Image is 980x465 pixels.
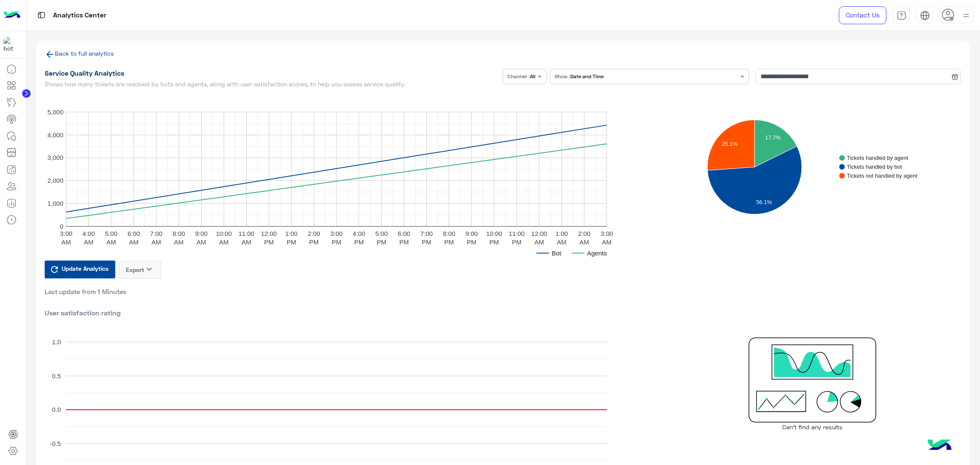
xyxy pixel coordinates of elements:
[151,238,161,246] text: AM
[47,131,63,139] text: 4,000
[556,230,568,237] text: 1:00
[587,250,607,257] text: Agents
[839,6,886,24] a: Contact Us
[444,238,454,246] text: PM
[119,261,161,279] button: Exportkeyboard_arrow_down
[578,230,590,237] text: 2:00
[242,238,251,246] text: AM
[55,50,114,57] a: Back to full analytics
[512,238,521,246] text: PM
[847,155,908,161] text: Tickets handled by agent
[45,81,500,88] h5: Shows how many tickets are resolved by bots and agents, along with user satisfaction scores, to h...
[920,11,930,20] img: tab
[847,164,902,170] text: Tickets handled by bot
[354,238,364,246] text: PM
[36,10,47,20] img: tab
[489,238,499,246] text: PM
[52,406,61,413] text: 0.0
[308,230,320,237] text: 2:00
[534,238,544,246] text: AM
[847,173,917,179] text: Tickets not handled by agent
[601,230,613,237] text: 3:00
[150,230,162,237] text: 7:00
[47,177,63,184] text: 2,000
[60,263,111,274] span: Update Analytics
[509,230,525,237] text: 11:00
[552,250,561,257] text: Bot
[531,230,547,237] text: 12:00
[52,338,61,345] text: 1.0
[128,230,140,237] text: 6:00
[47,108,63,116] text: 5,000
[422,238,432,246] text: PM
[3,37,19,52] img: 1403182699927242
[756,199,772,205] text: 56.1%
[47,154,63,161] text: 3,000
[602,238,612,246] text: AM
[3,6,20,24] img: Logo
[61,238,71,246] text: AM
[579,238,589,246] text: AM
[238,230,254,237] text: 11:00
[195,230,208,237] text: 9:00
[197,238,206,246] text: AM
[377,238,387,246] text: PM
[45,91,662,261] svg: A chart.
[925,431,954,461] img: hulul-logo.png
[105,230,117,237] text: 5:00
[897,11,906,20] img: tab
[722,141,738,147] text: 26.1%
[375,230,387,237] text: 5:00
[53,10,106,21] p: Analytics Center
[420,230,433,237] text: 7:00
[129,238,139,246] text: AM
[330,230,342,237] text: 3:00
[658,91,945,244] svg: A chart.
[60,230,72,237] text: 3:00
[83,230,95,237] text: 4:00
[50,440,61,447] text: -0.5
[173,230,185,237] text: 8:00
[353,230,365,237] text: 4:00
[47,200,63,207] text: 1,000
[287,238,296,246] text: PM
[84,238,94,246] text: AM
[60,223,63,230] text: 0
[443,230,455,237] text: 8:00
[332,238,342,246] text: PM
[664,422,961,431] p: Can’t find any results
[45,287,126,296] span: Last update from 1 Minutes
[398,230,410,237] text: 6:00
[45,309,961,317] h2: User satisfaction rating
[106,238,116,246] text: AM
[961,10,971,21] img: profile
[52,372,61,379] text: 0.5
[174,238,184,246] text: AM
[144,264,154,274] i: keyboard_arrow_down
[309,238,319,246] text: PM
[467,238,477,246] text: PM
[216,230,232,237] text: 10:00
[261,230,277,237] text: 12:00
[399,238,409,246] text: PM
[219,238,229,246] text: AM
[486,230,502,237] text: 10:00
[765,134,781,141] text: 17.7%
[45,261,115,278] button: Update Analytics
[557,238,567,246] text: AM
[893,6,910,24] a: tab
[45,69,500,77] h1: Service Quality Analytics
[465,230,478,237] text: 9:00
[285,230,297,237] text: 1:00
[264,238,274,246] text: PM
